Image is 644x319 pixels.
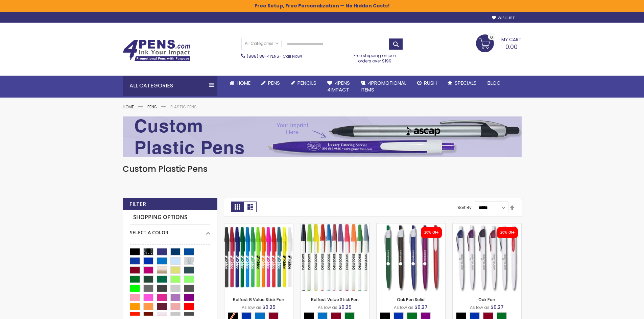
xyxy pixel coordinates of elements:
div: Burgundy [268,312,279,319]
span: - Call Now! [247,53,302,59]
span: As low as [242,304,261,310]
a: Pencils [285,76,322,90]
strong: Shopping Options [130,210,210,225]
span: $0.27 [491,304,504,311]
a: Oak Pen Solid [377,223,445,229]
img: Belfast Value Stick Pen [301,223,369,292]
div: Free shipping on pen orders over $199 [347,50,403,64]
img: 4Pens Custom Pens and Promotional Products [123,39,190,61]
span: Home [237,79,251,86]
a: Home [123,104,134,110]
span: Specials [455,79,477,86]
a: Rush [412,76,442,90]
span: Blog [487,79,501,86]
span: $0.25 [338,304,352,311]
div: Green [344,312,355,319]
span: As low as [394,304,413,310]
div: Select A Color [130,224,210,236]
span: As low as [470,304,490,310]
div: Green [497,312,507,319]
a: Belfast Value Stick Pen [311,297,359,302]
span: 0 [490,34,493,41]
span: 4PROMOTIONAL ITEMS [361,79,406,93]
div: 20% OFF [500,230,515,235]
label: Sort By [457,205,472,210]
a: Home [224,76,256,90]
div: Blue Light [255,312,265,319]
a: Specials [442,76,482,90]
a: Belfast B Value Stick Pen [233,297,284,302]
span: Pens [268,79,280,86]
div: Green [407,312,417,319]
a: Belfast B Value Stick Pen [224,223,293,229]
a: Oak Pen Solid [397,297,425,302]
span: $0.27 [414,304,428,311]
a: All Categories [241,38,282,49]
div: Black [456,312,466,319]
div: Burgundy [331,312,341,319]
div: Blue [393,312,404,319]
span: $0.25 [262,304,276,311]
a: Pens [147,104,157,110]
span: All Categories [245,41,279,46]
img: Oak Pen Solid [377,223,445,292]
strong: Grid [231,202,244,212]
a: Blog [482,76,506,90]
span: As low as [318,304,337,310]
span: 4Pens 4impact [327,79,350,93]
div: All Categories [123,76,217,96]
a: Oak Pen [453,223,521,229]
div: Black [380,312,390,319]
div: Purple [421,312,431,319]
a: 4PROMOTIONALITEMS [355,76,412,98]
span: Pencils [297,79,316,86]
div: Black [304,312,314,319]
img: Oak Pen [453,223,521,292]
a: Wishlist [492,16,515,21]
img: Belfast B Value Stick Pen [224,223,293,292]
div: Blue Light [317,312,328,319]
a: Oak Pen [478,297,495,302]
a: Belfast Value Stick Pen [301,223,369,229]
div: Blue [470,312,480,319]
img: Plastic Pens [123,116,522,157]
div: Blue [241,312,252,319]
strong: Plastic Pens [170,104,197,110]
h1: Custom Plastic Pens [123,164,522,175]
div: 20% OFF [424,230,438,235]
a: 0.00 0 [476,34,522,51]
a: 4Pens4impact [322,76,355,98]
span: 0.00 [505,43,518,51]
strong: Filter [129,201,146,208]
a: (888) 88-4PENS [247,53,279,59]
div: Burgundy [483,312,493,319]
a: Pens [256,76,285,90]
span: Rush [424,79,437,86]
